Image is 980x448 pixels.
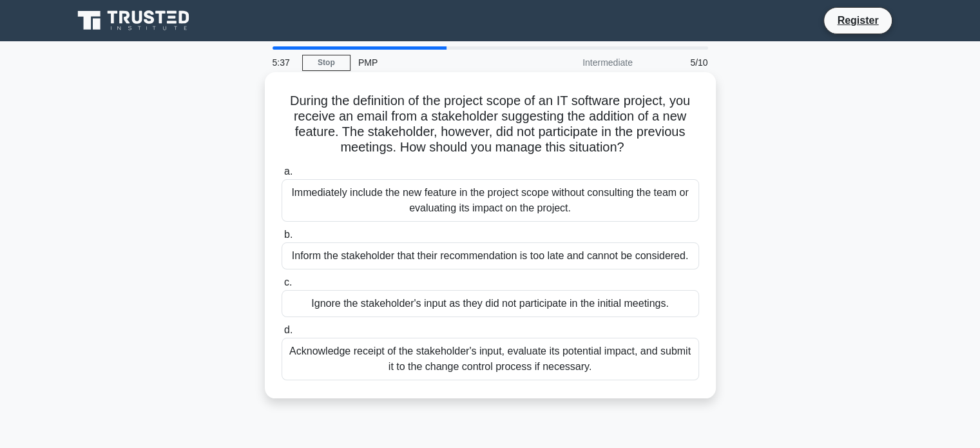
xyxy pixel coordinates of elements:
[280,93,700,156] h5: During the definition of the project scope of an IT software project, you receive an email from a...
[351,50,528,75] div: PMP
[265,50,302,75] div: 5:37
[284,324,293,335] span: d.
[282,242,699,269] div: Inform the stakeholder that their recommendation is too late and cannot be considered.
[284,277,292,287] span: c.
[528,50,640,75] div: Intermediate
[302,55,351,71] a: Stop
[829,12,886,28] a: Register
[282,290,699,317] div: Ignore the stakeholder's input as they did not participate in the initial meetings.
[284,166,293,177] span: a.
[282,338,699,380] div: Acknowledge receipt of the stakeholder's input, evaluate its potential impact, and submit it to t...
[282,179,699,222] div: Immediately include the new feature in the project scope without consulting the team or evaluatin...
[284,229,293,240] span: b.
[640,50,716,75] div: 5/10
